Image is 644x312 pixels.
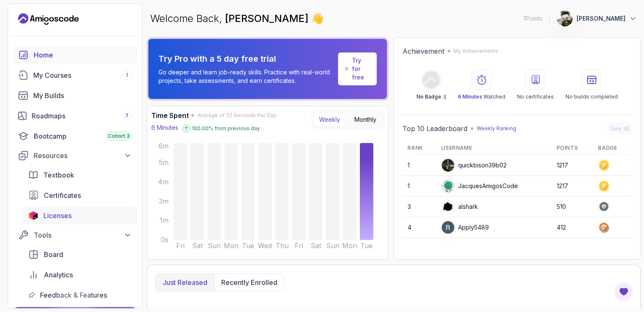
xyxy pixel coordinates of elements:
[258,242,272,250] tspan: Wed
[33,70,132,80] div: My Courses
[28,211,38,220] img: jetbrains icon
[125,112,129,119] span: 7
[402,123,467,134] h2: Top 10 Leaderboard
[416,93,446,100] p: No Badge :(
[151,123,178,132] p: 6 Minutes
[402,46,444,56] h2: Achievement
[352,56,370,82] a: Try for free
[477,125,516,132] p: Weekly Ranking
[192,125,260,132] p: 100.00 % from previous day
[295,242,303,250] tspan: Fri
[343,242,357,250] tspan: Mon
[208,242,221,250] tspan: Sun
[441,159,507,172] div: quickbison39b02
[276,242,289,250] tspan: Thu
[126,72,128,79] span: 1
[158,142,169,150] tspan: 6m
[34,230,132,240] div: Tools
[156,274,214,291] button: Just released
[552,238,593,259] td: 372
[442,221,454,234] img: user profile image
[557,11,573,27] img: user profile image
[552,155,593,176] td: 1217
[221,277,277,287] p: Recently enrolled
[309,10,327,28] span: 👋
[158,68,335,85] p: Go deeper and learn job-ready skills. Practice with real-world projects, take assessments, and ea...
[13,47,137,63] a: home
[33,90,132,101] div: My Builds
[402,238,436,259] td: 5
[566,93,618,100] p: No builds completed
[23,167,137,183] a: textbook
[556,10,637,27] button: user profile image[PERSON_NAME]
[159,197,169,205] tspan: 3m
[458,93,505,100] p: Watched
[23,187,137,204] a: certificates
[43,170,74,180] span: Textbook
[442,180,454,192] img: default monster avatar
[225,12,311,25] span: [PERSON_NAME]
[23,287,137,304] a: feedback
[552,176,593,197] td: 1217
[338,52,377,85] a: Try for free
[311,242,322,250] tspan: Sat
[192,242,203,250] tspan: Sat
[151,110,189,120] h3: Time Spent
[32,111,132,121] div: Roadmaps
[361,242,373,250] tspan: Tue
[44,190,81,200] span: Certificates
[442,242,454,255] img: user profile image
[608,123,632,134] button: See all
[108,133,130,140] span: Cohort 3
[441,221,489,234] div: Apply5489
[18,12,79,26] a: Landing page
[44,249,63,260] span: Board
[158,178,169,186] tspan: 4m
[402,155,436,176] td: 1
[552,217,593,238] td: 412
[593,141,632,155] th: Badge
[44,270,73,280] span: Analytics
[314,112,346,127] button: Weekly
[197,112,276,119] span: Average of 32 Seconds Per Day
[552,197,593,217] td: 510
[552,141,593,155] th: Points
[161,236,169,244] tspan: 0s
[402,197,436,217] td: 3
[453,48,498,55] p: My Achievements
[442,159,454,172] img: user profile image
[402,176,436,197] td: 1
[34,151,132,161] div: Resources
[176,242,185,250] tspan: Fri
[402,141,436,155] th: Rank
[43,211,72,221] span: Licenses
[442,200,454,213] img: user profile image
[150,12,324,25] p: Welcome Back,
[158,53,335,65] p: Try Pro with a 5 day free trial
[13,107,137,124] a: roadmaps
[13,148,137,163] button: Resources
[13,128,137,145] a: bootcamp
[160,216,169,224] tspan: 1m
[40,290,107,300] span: Feedback & Features
[23,246,137,263] a: board
[163,277,207,287] p: Just released
[517,93,554,100] p: No certificates
[349,112,382,127] button: Monthly
[614,282,634,302] button: Open Feedback Button
[34,131,132,141] div: Bootcamp
[13,87,137,104] a: builds
[577,14,625,23] p: [PERSON_NAME]
[34,50,132,60] div: Home
[326,242,339,250] tspan: Sun
[23,207,137,224] a: licenses
[13,227,137,243] button: Tools
[23,266,137,283] a: analytics
[242,242,254,250] tspan: Tue
[441,179,518,193] div: JacquesAmigosCode
[441,241,482,255] div: IssaKass
[458,93,482,100] span: 6 Minutes
[224,242,239,250] tspan: Mon
[436,141,551,155] th: Username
